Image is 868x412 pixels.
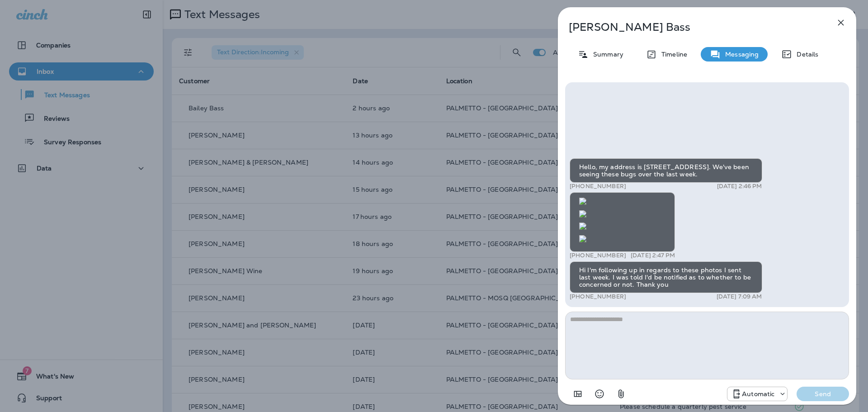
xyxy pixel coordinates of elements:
p: [DATE] 2:47 PM [631,252,675,259]
p: Messaging [721,51,759,58]
button: Add in a premade template [569,385,587,403]
p: [PHONE_NUMBER] [570,183,626,190]
p: [DATE] 7:09 AM [717,293,762,300]
img: twilio-download [579,223,586,230]
p: Timeline [657,51,687,58]
button: Select an emoji [590,385,609,403]
p: [PERSON_NAME] Bass [569,21,816,33]
img: twilio-download [579,198,586,205]
p: Summary [589,51,623,58]
p: Details [792,51,818,58]
div: Hello, my address is [STREET_ADDRESS]. We've been seeing these bugs over the last week. [570,158,762,183]
p: [PHONE_NUMBER] [570,293,626,300]
p: [PHONE_NUMBER] [570,252,626,259]
div: Hi I'm following up in regards to these photos I sent last week. I was told I'd be notified as to... [570,261,762,293]
img: twilio-download [579,210,586,218]
p: [DATE] 2:46 PM [717,183,762,190]
p: Automatic [742,390,774,398]
img: twilio-download [579,235,586,242]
